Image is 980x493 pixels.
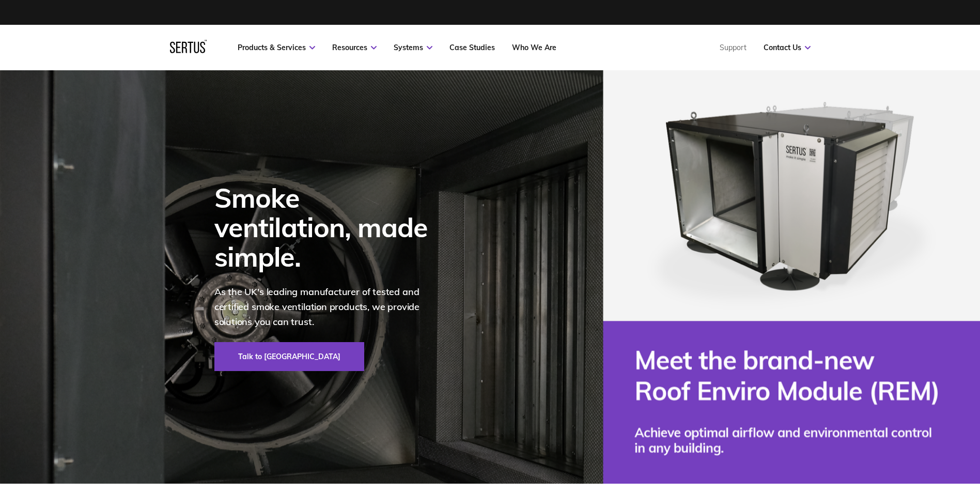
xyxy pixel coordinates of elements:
p: As the UK's leading manufacturer of tested and certified smoke ventilation products, we provide s... [214,285,442,329]
a: Systems [394,43,432,52]
a: Case Studies [449,43,495,52]
a: Resources [332,43,377,52]
a: Support [720,43,746,52]
a: Products & Services [238,43,315,52]
div: Smoke ventilation, made simple. [214,183,442,272]
a: Who We Are [512,43,556,52]
a: Contact Us [764,43,811,52]
a: Talk to [GEOGRAPHIC_DATA] [214,342,364,371]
